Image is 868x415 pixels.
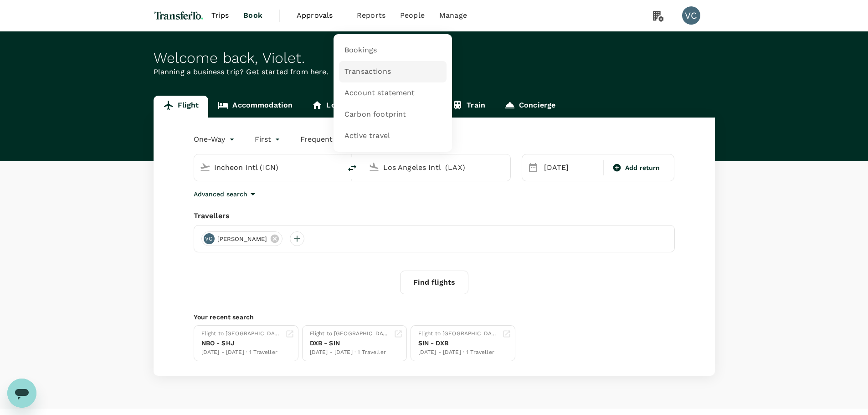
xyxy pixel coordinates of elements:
div: Travellers [194,210,675,221]
a: Account statement [339,82,447,104]
div: [DATE] - [DATE] · 1 Traveller [201,348,282,357]
button: Open [504,166,506,168]
input: Depart from [214,160,322,174]
div: Flight to [GEOGRAPHIC_DATA] [310,329,390,338]
p: Your recent search [194,313,675,322]
input: Going to [383,160,491,174]
div: [DATE] - [DATE] · 1 Traveller [310,348,390,357]
div: First [255,132,282,147]
span: Reports [357,10,385,21]
button: Find flights [400,271,468,294]
span: People [400,10,425,21]
a: Flight [154,96,209,118]
span: Carbon footprint [344,109,406,120]
a: Accommodation [208,96,302,118]
div: VC [682,6,700,25]
span: Bookings [344,45,377,56]
a: Carbon footprint [339,104,447,125]
div: SIN - DXB [418,338,498,348]
div: Flight to [GEOGRAPHIC_DATA] [418,329,498,338]
span: Account statement [344,88,415,98]
span: Manage [439,10,467,21]
div: DXB - SIN [310,338,390,348]
a: Transactions [339,61,447,82]
button: Frequent flyer programme [300,134,406,145]
p: Frequent flyer programme [300,134,395,145]
span: Add return [625,163,660,173]
p: Planning a business trip? Get started from here. [154,67,715,77]
a: Train [442,96,495,118]
div: [DATE] - [DATE] · 1 Traveller [418,348,498,357]
div: [DATE] [540,159,601,177]
div: VC[PERSON_NAME] [201,231,283,246]
span: Transactions [344,67,391,77]
span: Approvals [297,10,342,21]
div: One-Way [194,132,236,147]
div: Flight to [GEOGRAPHIC_DATA] [201,329,282,338]
div: NBO - SHJ [201,338,282,348]
div: Welcome back , Violet . [154,50,715,67]
span: [PERSON_NAME] [212,235,273,244]
a: Active travel [339,125,447,147]
a: Long stay [302,96,372,118]
img: TransferTo Investments Pte Ltd [154,5,204,26]
span: Book [243,10,262,21]
a: Bookings [339,40,447,61]
div: VC [204,233,215,244]
span: Active travel [344,131,390,141]
button: Open [335,166,337,168]
iframe: Button to launch messaging window [7,379,36,408]
span: Trips [211,10,229,21]
a: Concierge [495,96,565,118]
button: Advanced search [194,189,258,200]
button: delete [341,157,363,179]
p: Advanced search [194,190,247,199]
